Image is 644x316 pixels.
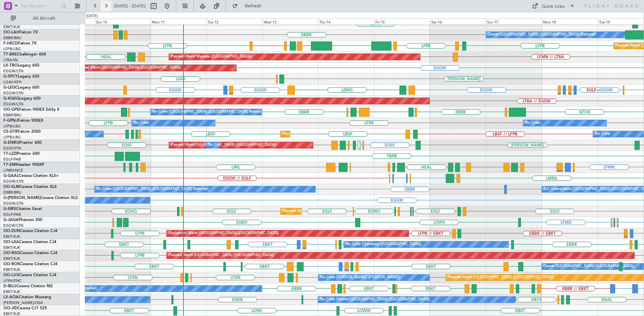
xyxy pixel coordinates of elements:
button: Quick Links [529,1,578,11]
span: D-IBLU [3,284,16,288]
div: Sun 17 [486,18,542,24]
span: OO-ZUN [3,229,20,233]
input: Trip Number [20,1,59,11]
a: LTBA/ISL [3,58,18,63]
span: OO-LAH [3,30,19,34]
a: EGGW/LTN [3,201,23,206]
a: EGGW/LTN [3,179,23,184]
a: G-JAGAPhenom 300 [3,218,42,222]
div: Planned Maint [GEOGRAPHIC_DATA] ([GEOGRAPHIC_DATA]) [168,250,274,260]
a: EBBR/BRU [3,113,21,118]
a: LGAV/ATH [3,80,21,85]
span: LX-TRO [3,64,18,68]
a: T7-BREChallenger 604 [3,52,46,57]
span: G-JAGA [3,218,19,222]
a: OO-LAHFalcon 7X [3,30,38,34]
span: OO-SLM [3,185,19,189]
span: CS-DTR [3,130,18,134]
span: All Aircraft [17,16,71,21]
div: Planned Maint [GEOGRAPHIC_DATA] ([GEOGRAPHIC_DATA]) [282,206,388,216]
div: Planned Maint Warsaw ([GEOGRAPHIC_DATA]) [171,52,252,62]
div: No Crew [595,129,610,139]
a: EGSS/STN [3,146,21,151]
a: OO-NSGCessna Citation CJ4 [3,251,57,255]
a: EBKT/KJK [3,24,20,29]
div: No Crew Chambery ([GEOGRAPHIC_DATA]) [345,239,421,249]
a: EBKT/KJK [3,267,20,272]
div: No Crew [GEOGRAPHIC_DATA] ([GEOGRAPHIC_DATA] National) [96,184,209,194]
div: No Crew Ostend-[GEOGRAPHIC_DATA] ([GEOGRAPHIC_DATA]) [320,295,430,305]
a: T7-LZZIPraetor 600 [3,152,40,156]
div: Unplanned Maint [GEOGRAPHIC_DATA] ([GEOGRAPHIC_DATA]) [168,228,279,238]
a: OO-ZUNCessna Citation CJ4 [3,229,57,233]
span: OO-NSG [3,251,20,255]
span: G-[PERSON_NAME] [3,196,41,200]
a: LX-AOACitation Mustang [3,295,51,299]
span: [DATE] - [DATE] [114,3,146,9]
div: No Crew [525,118,540,128]
span: T7-LZZI [3,152,17,156]
a: EBBR/BRU [3,35,21,40]
a: G-GAALCessna Citation XLS+ [3,174,59,178]
div: No Crew [GEOGRAPHIC_DATA] ([GEOGRAPHIC_DATA] National) [152,107,265,117]
a: G-ENRGPraetor 600 [3,141,42,145]
span: OO-LXA [3,240,19,244]
a: EGGW/LTN [3,91,23,96]
a: EBKT/KJK [3,256,20,261]
a: EGGW/LTN [3,69,23,74]
a: F-HECDFalcon 7X [3,41,37,45]
a: OO-LUXCessna Citation CJ4 [3,273,56,277]
div: Sun 10 [95,18,151,24]
div: [DATE] [86,13,98,19]
a: OO-JIDCessna CJ1 525 [3,306,47,310]
div: Wed 13 [262,18,318,24]
span: G-LEGC [3,86,18,90]
div: Sat 16 [430,18,486,24]
div: Mon 18 [542,18,598,24]
a: LFPB/LBG [3,135,21,140]
a: D-IBLUCessna Citation M2 [3,284,53,288]
a: LFPB/LBG [3,46,21,51]
a: OO-SLMCessna Citation XLS [3,185,57,189]
a: T7-EMIHawker 900XP [3,163,44,167]
span: LX-AOA [3,295,19,299]
div: Planned Maint Sofia [282,129,317,139]
a: EGGW/LTN [3,223,23,228]
div: Thu 14 [318,18,374,24]
a: G-SIRSCitation Excel [3,207,42,211]
a: EBKT/KJK [3,245,20,250]
a: EGLF/FAB [3,212,21,217]
a: EBKT/KJK [3,289,20,294]
span: OO-ROK [3,262,20,266]
a: EBBR/BRU [3,190,21,195]
div: Planned Maint [GEOGRAPHIC_DATA] ([GEOGRAPHIC_DATA]) [171,140,276,150]
div: No Crew [208,140,223,150]
div: Owner [GEOGRAPHIC_DATA]-[GEOGRAPHIC_DATA] [543,261,634,272]
a: OO-GPEFalcon 900EX EASy II [3,108,59,112]
span: G-KGKG [3,97,19,101]
button: Refresh [229,1,269,11]
span: Refresh [239,4,267,8]
div: Owner [GEOGRAPHIC_DATA] ([GEOGRAPHIC_DATA] National) [488,30,596,40]
a: LFPB/LBG [3,124,21,129]
a: EGGW/LTN [3,102,23,107]
span: F-HECD [3,41,18,45]
a: CS-DTRFalcon 2000 [3,130,41,134]
span: OO-GPE [3,108,19,112]
span: T7-EMI [3,163,16,167]
a: G-LEGCLegacy 600 [3,86,39,90]
span: G-GAAL [3,174,19,178]
a: OO-LXACessna Citation CJ4 [3,240,56,244]
a: LX-TROLegacy 650 [3,64,39,68]
div: Fri 15 [374,18,430,24]
span: T7-BRE [3,52,17,57]
div: No Crew [133,118,149,128]
span: F-GPNJ [3,119,18,123]
a: EBKT/KJK [3,234,20,239]
a: [PERSON_NAME]/QSA [3,300,43,305]
a: LFMN/NCE [3,168,23,173]
span: G-SIRS [3,207,16,211]
span: G-SPCY [3,75,18,79]
div: Tue 12 [206,18,262,24]
a: LFSN/ENC [3,278,22,283]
